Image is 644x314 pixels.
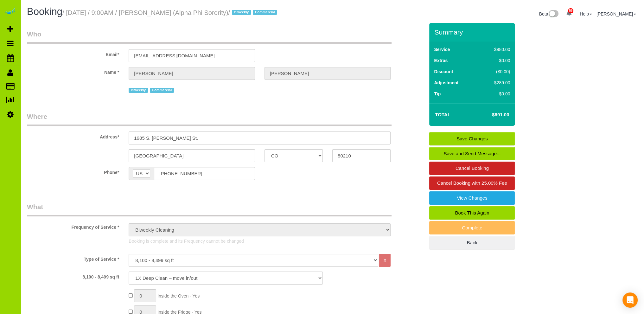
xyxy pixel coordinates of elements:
[22,167,124,176] label: Phone*
[434,46,450,53] label: Service
[548,10,558,18] img: New interface
[429,147,515,160] a: Save and Send Message...
[435,112,450,117] strong: Total
[434,80,458,86] label: Adjustment
[568,8,573,13] span: 56
[22,254,124,262] label: Type of Service *
[479,91,510,97] div: $0.00
[22,67,124,75] label: Name *
[27,6,62,17] span: Booking
[580,11,592,16] a: Help
[539,11,559,16] a: Beta
[437,180,507,186] span: Cancel Booking with 25.00% Fee
[434,29,512,36] h3: Summary
[563,6,575,20] a: 56
[434,57,448,64] label: Extras
[22,222,124,230] label: Frequency of Service *
[429,162,515,175] a: Cancel Booking
[129,238,391,244] p: Booking is complete and its Frequency cannot be changed
[157,293,200,298] span: Inside the Oven - Yes
[228,9,279,16] span: /
[479,46,510,53] div: $980.00
[4,6,16,15] img: Automaid Logo
[129,67,255,80] input: First Name*
[434,68,453,75] label: Discount
[434,91,441,97] label: Tip
[473,112,509,118] h4: $691.00
[129,149,255,162] input: City*
[22,49,124,58] label: Email*
[429,191,515,205] a: View Changes
[154,167,255,180] input: Phone*
[27,202,392,216] legend: What
[27,29,392,44] legend: Who
[265,67,391,80] input: Last Name*
[27,112,392,126] legend: Where
[129,49,255,62] input: Email*
[429,236,515,249] a: Back
[22,131,124,140] label: Address*
[232,10,251,15] span: Biweekly
[429,206,515,220] a: Book This Again
[622,292,638,308] div: Open Intercom Messenger
[479,68,510,75] div: ($0.00)
[596,11,636,16] a: [PERSON_NAME]
[479,80,510,86] div: -$289.00
[253,10,277,15] span: Commercial
[332,149,391,162] input: Zip Code*
[429,176,515,190] a: Cancel Booking with 25.00% Fee
[429,132,515,145] a: Save Changes
[150,88,174,93] span: Commercial
[62,9,279,16] small: / [DATE] / 9:00AM / [PERSON_NAME] (Alpha Phi Sorority)
[129,88,148,93] span: Biweekly
[479,57,510,64] div: $0.00
[22,272,124,280] label: 8,100 - 8,499 sq ft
